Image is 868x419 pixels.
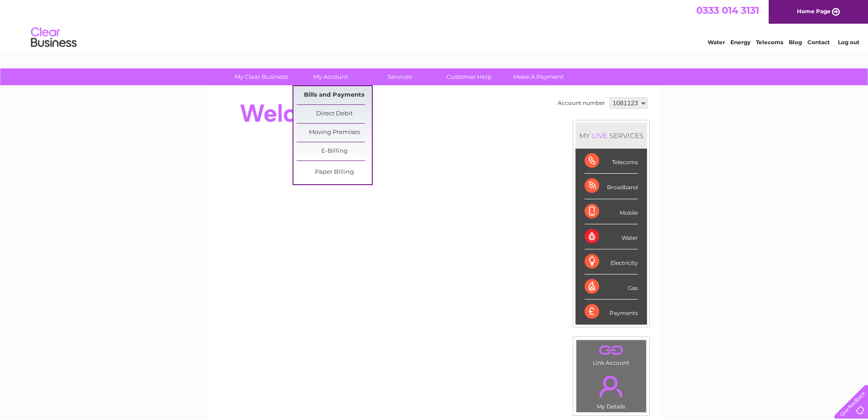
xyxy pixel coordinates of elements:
[297,124,372,142] a: Moving Premises
[297,142,372,160] a: E-Billing
[585,224,638,249] div: Water
[575,123,647,149] div: MY SERVICES
[590,131,609,140] div: LIVE
[219,5,650,44] div: Clear Business is a trading name of Verastar Limited (registered in [GEOGRAPHIC_DATA] No. 3667643...
[297,86,372,104] a: Bills and Payments
[297,163,372,181] a: Paper Billing
[838,39,859,46] a: Log out
[807,39,830,46] a: Contact
[585,149,638,174] div: Telecoms
[579,370,644,402] a: .
[696,5,759,16] a: 0333 014 3131
[293,68,368,85] a: My Account
[730,39,750,46] a: Energy
[576,368,647,413] td: My Details
[555,95,607,111] td: Account number
[585,274,638,300] div: Gas
[756,39,783,46] a: Telecoms
[789,39,802,46] a: Blog
[501,68,576,85] a: Make A Payment
[297,105,372,123] a: Direct Debit
[431,68,507,85] a: Customer Help
[31,24,77,52] img: logo.png
[585,249,638,274] div: Electricity
[576,340,647,368] td: Link Account
[708,39,725,46] a: Water
[585,300,638,324] div: Payments
[362,68,437,85] a: Services
[585,174,638,199] div: Broadband
[224,68,299,85] a: My Clear Business
[579,342,644,358] a: .
[585,199,638,224] div: Mobile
